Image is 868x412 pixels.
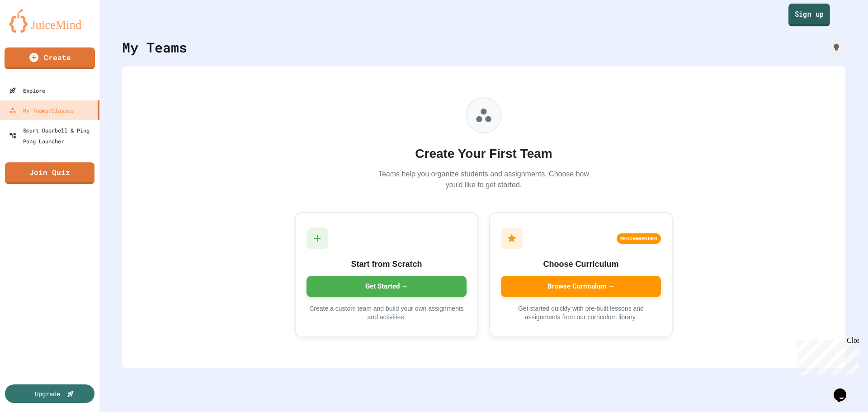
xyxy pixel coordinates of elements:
div: Chat with us now!Close [4,4,62,57]
p: Teams help you organize students and assignments. Choose how you'd like to get started. [375,169,592,190]
h3: Choose Curriculum [501,258,661,270]
div: RECOMMENDED [617,233,661,244]
div: My Teams/Classes [9,105,74,116]
p: Get started quickly with pre-built lessons and assignments from our curriculum library. [501,304,661,322]
h3: Start from Scratch [307,258,467,270]
iframe: chat widget [793,336,859,375]
div: Explore [9,85,45,96]
p: Create a custom team and build your own assignments and activities. [307,304,467,322]
div: My Teams [122,37,187,57]
a: Sign up [788,4,830,26]
h2: Create Your First Team [375,144,592,163]
div: How it works [827,38,845,57]
a: Create [5,47,95,69]
div: Smart Doorbell & Ping Pong Launcher [9,125,96,147]
div: Upgrade [35,389,60,398]
div: Browse Curriculum → [501,276,661,297]
iframe: chat widget [830,376,859,403]
a: Join Quiz [5,162,94,184]
div: Get Started → [307,276,467,297]
img: logo-orange.svg [9,9,90,33]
